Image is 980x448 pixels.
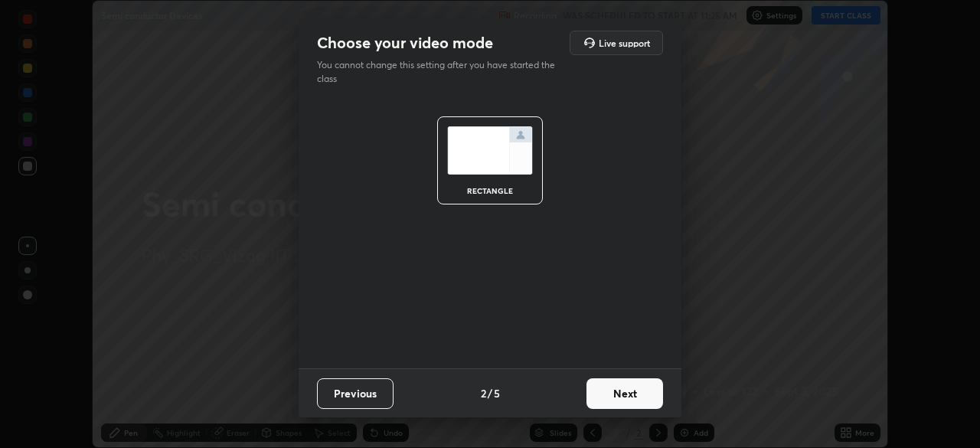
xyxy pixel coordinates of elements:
[459,187,521,195] div: rectangle
[317,33,493,53] h2: Choose your video mode
[481,385,486,401] h4: 2
[317,58,565,86] p: You cannot change this setting after you have started the class
[494,385,500,401] h4: 5
[488,385,492,401] h4: /
[317,378,394,409] button: Previous
[599,38,650,47] h5: Live support
[586,378,663,409] button: Next
[447,126,533,175] img: normalScreenIcon.ae25ed63.svg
